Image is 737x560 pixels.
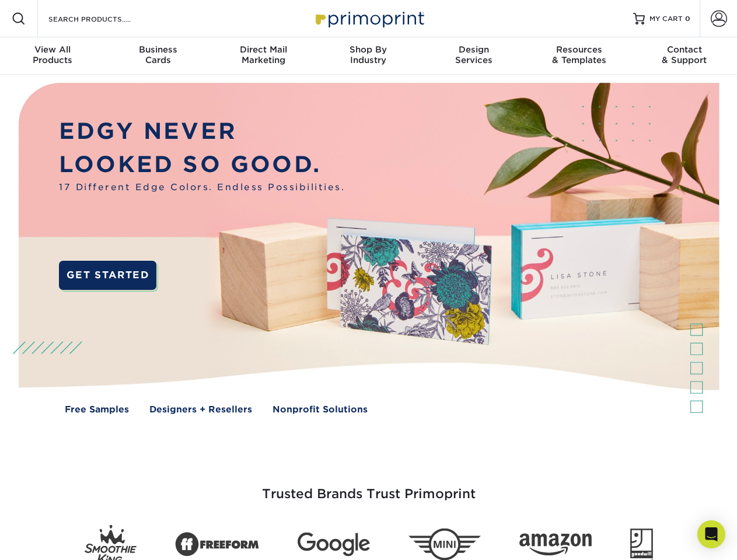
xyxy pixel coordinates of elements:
a: GET STARTED [59,261,156,290]
div: Marketing [211,44,316,65]
img: Google [298,533,370,556]
a: Nonprofit Solutions [273,403,368,416]
a: Resources& Templates [526,37,631,75]
a: Direct MailMarketing [211,37,316,75]
img: Amazon [519,534,592,556]
h3: Trusted Brands Trust Primoprint [27,459,710,516]
div: Cards [105,44,210,65]
p: LOOKED SO GOOD. [59,148,345,181]
img: Primoprint [310,6,427,31]
span: 17 Different Edge Colors. Endless Possibilities. [59,181,345,194]
img: Goodwill [630,528,653,560]
div: & Support [632,44,737,65]
div: & Templates [526,44,631,65]
a: DesignServices [421,37,526,75]
span: Design [421,44,526,55]
div: Open Intercom Messenger [697,520,725,548]
span: MY CART [649,14,683,24]
div: Services [421,44,526,65]
input: SEARCH PRODUCTS..... [47,12,161,26]
span: Business [105,44,210,55]
span: Direct Mail [211,44,316,55]
span: Shop By [316,44,421,55]
a: Free Samples [65,403,129,416]
p: EDGY NEVER [59,115,345,148]
a: BusinessCards [105,37,210,75]
div: Industry [316,44,421,65]
span: Contact [632,44,737,55]
a: Shop ByIndustry [316,37,421,75]
span: Resources [526,44,631,55]
a: Designers + Resellers [149,403,252,416]
span: 0 [685,15,690,23]
a: Contact& Support [632,37,737,75]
